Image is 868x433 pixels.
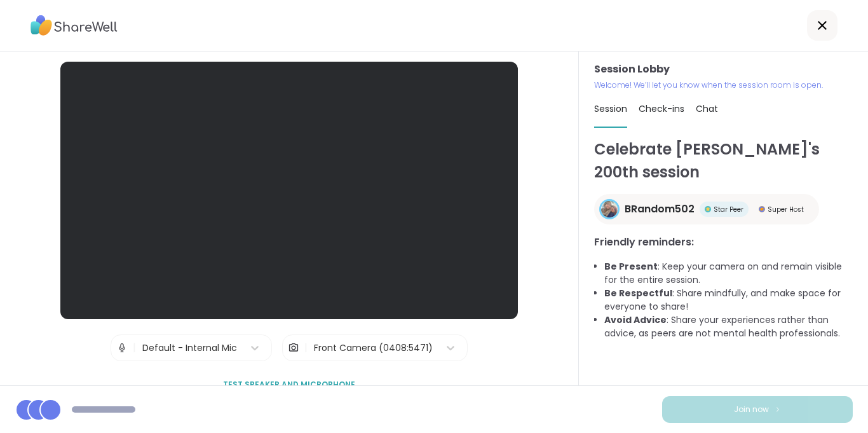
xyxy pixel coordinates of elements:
span: Chat [696,102,718,115]
span: BRandom502 [625,202,695,217]
h3: Session Lobby [594,62,853,77]
button: Join now [662,396,853,423]
h1: Celebrate [PERSON_NAME]'s 200th session [594,138,853,184]
img: Microphone [116,335,128,361]
span: | [304,335,308,361]
span: Join now [734,404,769,415]
div: Default - Internal Mic [142,341,237,355]
span: Super Host [768,205,804,214]
li: : Share mindfully, and make space for everyone to share! [604,287,853,313]
img: Super Host [759,206,765,212]
img: ShareWell Logo [31,11,118,40]
img: ShareWell Logomark [774,406,782,413]
span: Check-ins [639,102,684,115]
b: Avoid Advice [604,313,667,326]
button: Test speaker and microphone [218,371,360,398]
span: Session [594,102,627,115]
a: BRandom502BRandom502Star PeerStar PeerSuper HostSuper Host [594,194,819,224]
img: Star Peer [705,206,711,212]
p: Welcome! We’ll let you know when the session room is open. [594,79,853,91]
div: Front Camera (0408:5471) [314,341,433,355]
li: : Keep your camera on and remain visible for the entire session. [604,260,853,287]
img: Camera [288,335,299,361]
b: Be Present [604,260,658,273]
span: Test speaker and microphone [223,379,355,390]
img: BRandom502 [601,201,618,217]
b: Be Respectful [604,287,672,299]
span: | [133,335,136,361]
span: Star Peer [714,205,743,214]
h3: Friendly reminders: [594,235,853,250]
li: : Share your experiences rather than advice, as peers are not mental health professionals. [604,313,853,340]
